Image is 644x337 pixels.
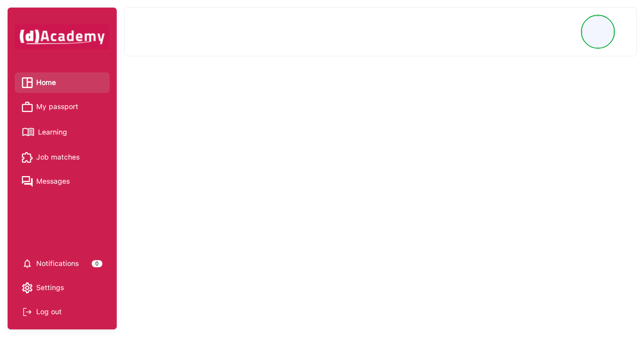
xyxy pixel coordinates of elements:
[36,151,80,164] span: Job matches
[36,100,78,114] span: My passport
[22,307,33,317] img: Log out
[22,176,33,187] img: Messages icon
[36,281,64,295] span: Settings
[22,152,33,163] img: Job matches icon
[36,257,79,270] span: Notifications
[22,282,33,293] img: setting
[22,124,102,140] a: Learning iconLearning
[22,77,33,88] img: Home icon
[22,258,33,269] img: setting
[36,76,56,89] span: Home
[92,260,102,267] div: 0
[22,305,102,319] div: Log out
[22,101,33,112] img: My passport icon
[38,126,67,139] span: Learning
[22,124,34,140] img: Learning icon
[22,175,102,188] a: Messages iconMessages
[22,100,102,114] a: My passport iconMy passport
[22,151,102,164] a: Job matches iconJob matches
[36,175,70,188] span: Messages
[582,16,614,47] img: Profile
[15,24,110,49] img: dAcademy
[22,76,102,89] a: Home iconHome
